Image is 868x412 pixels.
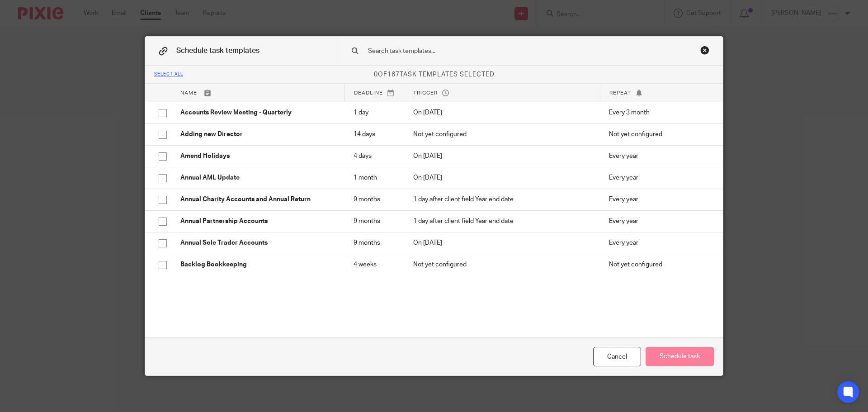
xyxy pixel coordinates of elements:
p: Accounts Review Meeting - Quarterly [180,108,335,117]
p: Every year [609,217,709,226]
p: Every year [609,173,709,182]
p: Trigger [413,89,590,97]
p: 9 months [354,217,395,226]
p: Not yet configured [609,130,709,139]
div: Select all [154,72,183,77]
p: On [DATE] [413,152,591,161]
p: 1 month [354,173,395,182]
p: Every year [609,195,709,204]
p: 4 weeks [354,260,395,269]
p: On [DATE] [413,173,591,182]
p: Annual Partnership Accounts [180,217,335,226]
p: 9 months [354,195,395,204]
span: 0 [374,71,378,78]
button: Schedule task [646,347,714,366]
div: Close this dialog window [700,46,709,55]
p: Not yet configured [413,260,591,269]
p: Every year [609,238,709,247]
p: Amend Holidays [180,152,335,161]
p: Every 3 month [609,108,709,117]
div: Cancel [593,347,641,366]
span: Schedule task templates [176,47,259,54]
span: Name [180,90,197,95]
p: Repeat [609,89,709,97]
p: 1 day [354,108,395,117]
p: 4 days [354,152,395,161]
p: On [DATE] [413,108,591,117]
p: Every year [609,152,709,161]
input: Search task templates... [367,46,665,56]
p: On [DATE] [413,238,591,247]
p: Adding new Director [180,130,335,139]
p: Not yet configured [609,260,709,269]
p: Backlog Bookkeeping [180,260,335,269]
p: 14 days [354,130,395,139]
p: Not yet configured [413,130,591,139]
p: 1 day after client field Year end date [413,195,591,204]
p: Annual Charity Accounts and Annual Return [180,195,335,204]
p: 9 months [354,238,395,247]
p: Deadline [354,89,395,97]
p: of task templates selected [145,70,723,79]
p: Annual Sole Trader Accounts [180,238,335,247]
p: Annual AML Update [180,173,335,182]
p: 1 day after client field Year end date [413,217,591,226]
span: 167 [387,71,400,78]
